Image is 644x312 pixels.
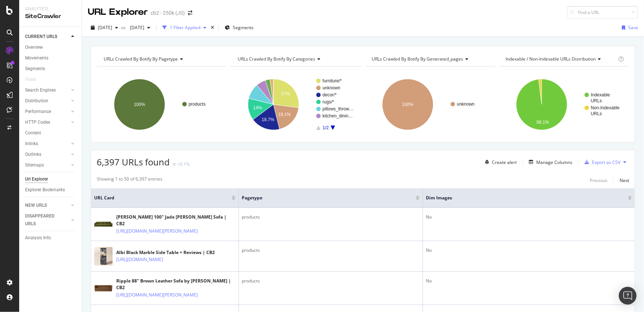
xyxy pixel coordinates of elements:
div: Search Engines [25,86,56,94]
div: No [426,278,632,284]
div: Explorer Bookmarks [25,186,65,194]
div: Overview [25,44,43,51]
div: Content [25,129,41,137]
text: 100% [402,102,413,107]
a: [URL][DOMAIN_NAME][PERSON_NAME] [116,291,198,299]
div: Open Intercom Messenger [619,287,637,305]
text: products [189,102,206,107]
div: No [426,214,632,220]
span: 2025 Aug. 20th [127,24,144,31]
span: 6,397 URLs found [97,156,170,168]
button: Segments [222,22,256,34]
div: Segments [25,65,45,73]
a: Performance [25,108,69,116]
button: 1 Filter Applied [159,22,209,34]
a: Inlinks [25,140,69,148]
div: Visits [25,76,36,83]
div: [PERSON_NAME] 100" Jade [PERSON_NAME] Sofa | CB2 [116,214,235,227]
text: kitchen_dinin… [323,113,353,119]
div: DISAPPEARED URLS [25,212,62,228]
svg: A chart. [97,72,226,137]
svg: A chart. [499,72,628,137]
span: Segments [233,24,254,31]
div: 1 Filter Applied [170,24,200,31]
div: Showing 1 to 50 of 6,397 entries [97,176,162,185]
a: Analysis Info [25,234,76,242]
div: Outlinks [25,151,41,158]
div: products [242,278,420,284]
div: Movements [25,54,48,62]
img: main image [94,247,113,265]
text: unknown [323,85,340,90]
div: Previous [590,177,607,184]
a: Movements [25,54,76,62]
a: CURRENT URLS [25,33,69,41]
div: NEW URLS [25,202,47,209]
div: Url Explorer [25,175,48,183]
button: Save [619,22,638,34]
div: Distribution [25,97,48,105]
button: [DATE] [88,22,121,34]
a: Distribution [25,97,69,105]
input: Find a URL [567,6,638,19]
a: Search Engines [25,86,69,94]
div: Analysis Info [25,234,51,242]
div: products [242,247,420,254]
text: rugs/* [323,99,334,104]
div: Performance [25,108,51,116]
text: unknown [457,102,475,107]
span: 2025 Aug. 22nd [98,24,112,31]
a: Outlinks [25,151,69,158]
div: Inlinks [25,140,38,148]
a: NEW URLS [25,202,69,209]
text: 19.1% [278,112,291,117]
span: vs [121,24,127,31]
svg: A chart. [231,72,360,137]
a: DISAPPEARED URLS [25,212,69,228]
a: Overview [25,44,76,51]
div: arrow-right-arrow-left [188,10,192,16]
div: products [242,214,420,220]
button: Next [620,176,629,185]
div: URL Explorer [88,6,148,18]
text: Non-Indexable [591,105,620,110]
div: Create alert [492,159,517,165]
div: HTTP Codes [25,119,50,126]
div: SiteCrawler [25,12,76,21]
span: URL Card [94,195,230,201]
div: Sitemaps [25,161,44,169]
button: [DATE] [127,22,153,34]
span: Indexable / Non-Indexable URLs distribution [506,56,596,62]
div: Export as CSV [592,159,620,165]
text: 18.7% [262,117,274,122]
div: No [426,247,632,254]
a: HTTP Codes [25,119,69,126]
svg: A chart. [365,72,494,137]
div: Next [620,177,629,184]
a: Content [25,129,76,137]
text: Indexable [591,92,610,97]
div: Manage Columns [536,159,572,165]
img: main image [94,285,113,292]
div: Albi Black Marble Side Table + Reviews | CB2 [116,249,215,256]
text: 98.1% [537,120,549,125]
h4: URLs Crawled By Botify By categories [236,53,354,65]
button: Manage Columns [526,158,572,167]
button: Export as CSV [582,156,620,168]
img: Equal [173,163,176,165]
span: Dim Images [426,195,617,201]
button: Previous [590,176,607,185]
a: Visits [25,76,44,83]
a: [URL][DOMAIN_NAME] [116,256,163,263]
a: Url Explorer [25,175,76,183]
text: 27% [281,91,290,96]
h4: Indexable / Non-Indexable URLs Distribution [504,53,617,65]
text: URLs [591,98,602,103]
a: [URL][DOMAIN_NAME][PERSON_NAME] [116,227,198,235]
span: URLs Crawled By Botify By generated_pages [372,56,464,62]
span: pagetype [242,195,405,201]
div: Ripple 88" Brown Leather Sofa by [PERSON_NAME] | CB2 [116,278,235,291]
div: Save [628,24,638,31]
